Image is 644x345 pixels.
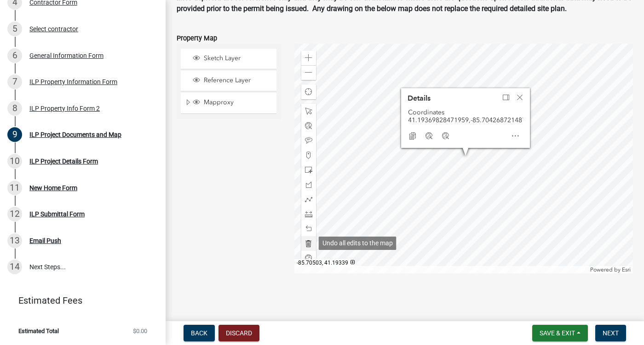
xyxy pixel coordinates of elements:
[301,85,316,99] div: Find my location
[29,158,98,164] div: ILP Project Details Form
[408,108,523,124] div: Coordinates 41.19369828471959,-85.70426872148758
[177,35,217,42] label: Property Map
[319,237,397,250] div: Undo all edits to the map
[29,238,61,244] div: Email Push
[7,181,22,195] div: 11
[29,211,85,217] div: ILP Submittal Form
[7,260,22,274] div: 14
[595,325,626,341] button: Next
[437,130,454,142] div: Bing
[201,54,273,62] span: Sketch Layer
[507,130,523,142] div: Open
[513,91,527,104] div: Close
[29,131,121,138] div: ILP Project Documents and Map
[133,328,147,334] span: $0.00
[7,22,22,36] div: 5
[404,91,434,105] h2: Details
[29,185,77,191] div: New Home Form
[184,98,191,108] span: Expand
[181,49,276,69] li: Sketch Layer
[29,105,100,112] div: ILP Property Info Form 2
[191,54,273,63] div: Sketch Layer
[401,88,496,108] button: Details
[622,266,631,273] a: Esri
[201,76,273,85] span: Reference Layer
[532,325,588,341] button: Save & Exit
[301,51,316,65] div: Zoom in
[180,46,277,117] ul: Layer List
[29,52,103,59] div: General Information Form
[7,74,22,89] div: 7
[588,266,633,273] div: Powered by
[401,88,530,147] div: Details
[7,127,22,142] div: 9
[191,329,207,337] span: Back
[181,93,276,114] li: Mapproxy
[7,154,22,169] div: 10
[184,325,215,341] button: Back
[18,328,59,334] span: Estimated Total
[301,65,316,80] div: Zoom out
[603,329,619,337] span: Next
[7,233,22,248] div: 13
[7,291,151,310] a: Estimated Fees
[7,101,22,116] div: 8
[421,130,437,142] div: Google
[181,71,276,91] li: Reference Layer
[499,91,513,104] div: Dock
[7,48,22,63] div: 6
[7,207,22,221] div: 12
[404,130,421,142] div: Copy Coordinates
[191,98,273,107] div: Mapproxy
[201,98,273,107] span: Mapproxy
[29,79,117,85] div: ILP Property Information Form
[218,325,259,341] button: Discard
[191,76,273,85] div: Reference Layer
[540,329,575,337] span: Save & Exit
[29,26,78,32] div: Select contractor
